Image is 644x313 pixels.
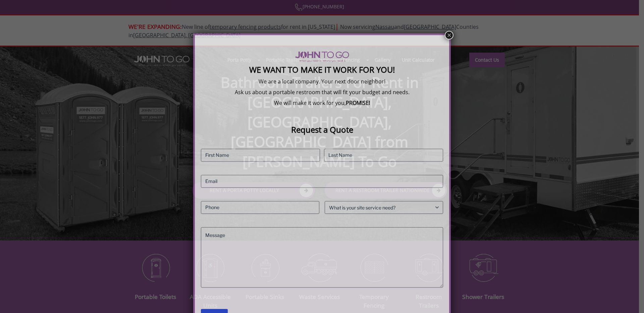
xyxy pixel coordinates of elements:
img: logo of viptogo [295,51,349,62]
button: Close [445,31,453,40]
input: Email [201,175,443,188]
b: PROMISE! [346,99,370,107]
strong: Request a Quote [291,124,353,135]
input: Phone [201,201,319,214]
input: First Name [201,149,320,162]
input: Last Name [324,149,443,162]
p: Ask us about a portable restroom that will fit your budget and needs. [201,88,443,96]
p: We are a local company. Your next door neighbor! [201,78,443,85]
strong: We Want To Make It Work For You! [249,64,395,75]
p: We will make it work for you, [201,99,443,107]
